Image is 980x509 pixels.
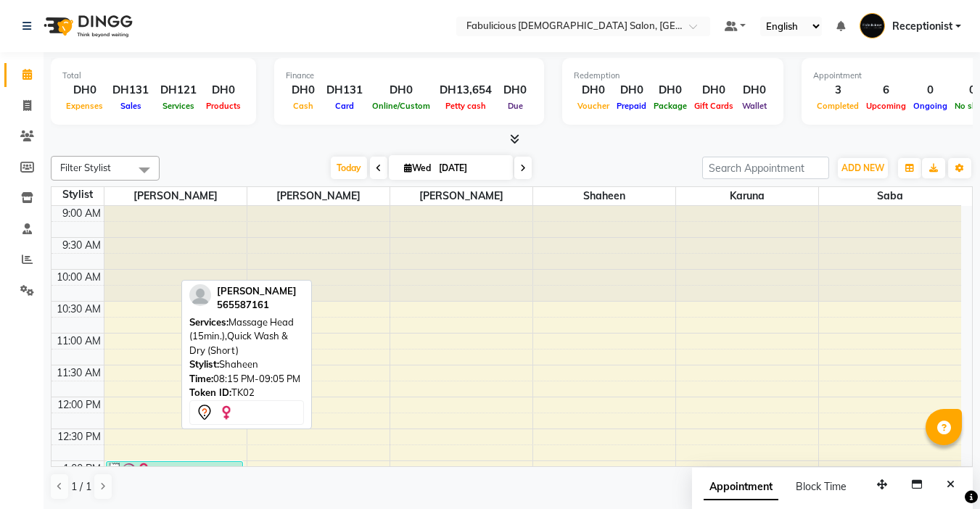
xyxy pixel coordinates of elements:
input: Search Appointment [702,157,829,179]
div: 12:30 PM [54,429,104,444]
div: DH0 [691,82,737,99]
span: Services [159,101,198,111]
img: Receptionist [860,13,885,38]
span: Stylist: [189,358,219,370]
div: DH0 [613,82,650,99]
div: 1:00 PM [60,461,104,476]
span: [PERSON_NAME] [104,187,247,205]
span: Prepaid [613,101,650,111]
div: 0 [910,82,951,99]
span: Karuna [676,187,818,205]
div: Usma, TK03, 01:00 PM-01:30 PM, Face Threading Upper Lip,Face Threading Neck [107,462,242,492]
div: DH0 [202,82,244,99]
span: Today [331,157,367,179]
span: ADD NEW [841,162,884,173]
span: Shaheen [533,187,675,205]
div: TK02 [189,386,304,400]
span: Completed [813,101,862,111]
iframe: chat widget [919,451,965,494]
div: DH0 [62,82,107,99]
span: Online/Custom [368,101,434,111]
span: Ongoing [910,101,951,111]
span: Card [332,101,358,111]
span: Filter Stylist [60,162,111,173]
span: Gift Cards [691,101,737,111]
span: Package [650,101,691,111]
div: DH0 [368,82,434,99]
div: 9:30 AM [59,238,104,253]
span: [PERSON_NAME] [247,187,390,205]
img: profile [189,284,211,306]
div: DH0 [286,82,321,99]
div: 10:00 AM [54,270,104,285]
div: 3 [813,82,862,99]
div: Shaheen [189,357,304,372]
span: Sales [117,101,145,111]
div: 9:00 AM [59,206,104,221]
div: DH0 [498,82,532,99]
div: DH0 [574,82,613,99]
div: DH0 [737,82,772,99]
div: 08:15 PM-09:05 PM [189,372,304,386]
span: Receptionist [892,19,952,34]
input: 2025-09-03 [435,157,507,179]
span: Saba [819,187,962,205]
span: [PERSON_NAME] [217,285,297,297]
div: 10:30 AM [54,302,104,317]
div: 6 [862,82,910,99]
span: Wed [400,162,435,173]
span: Wallet [738,101,770,111]
span: [PERSON_NAME] [390,187,532,205]
span: Block Time [796,480,847,493]
span: Due [504,101,527,111]
span: 1 / 1 [71,479,91,494]
button: ADD NEW [838,158,888,178]
span: Time: [189,373,213,384]
div: DH0 [650,82,691,99]
span: Massage Head (15min.),Quick Wash & Dry (Short) [189,316,294,356]
div: DH121 [155,82,202,99]
img: logo [37,6,136,46]
span: Services: [189,316,228,328]
div: 565587161 [217,298,297,313]
span: Appointment [704,474,778,500]
span: Products [202,101,244,111]
div: Total [62,70,244,82]
span: Token ID: [189,386,231,398]
div: DH13,654 [434,82,498,99]
span: Cash [289,101,317,111]
span: Petty cash [442,101,490,111]
div: 12:00 PM [54,397,104,413]
div: 11:00 AM [54,334,104,349]
div: 11:30 AM [54,365,104,381]
div: Finance [286,70,532,82]
div: DH131 [321,82,368,99]
span: Upcoming [862,101,910,111]
div: Stylist [52,187,104,202]
span: Expenses [62,101,107,111]
div: DH131 [107,82,155,99]
span: Voucher [574,101,613,111]
div: Redemption [574,70,772,82]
